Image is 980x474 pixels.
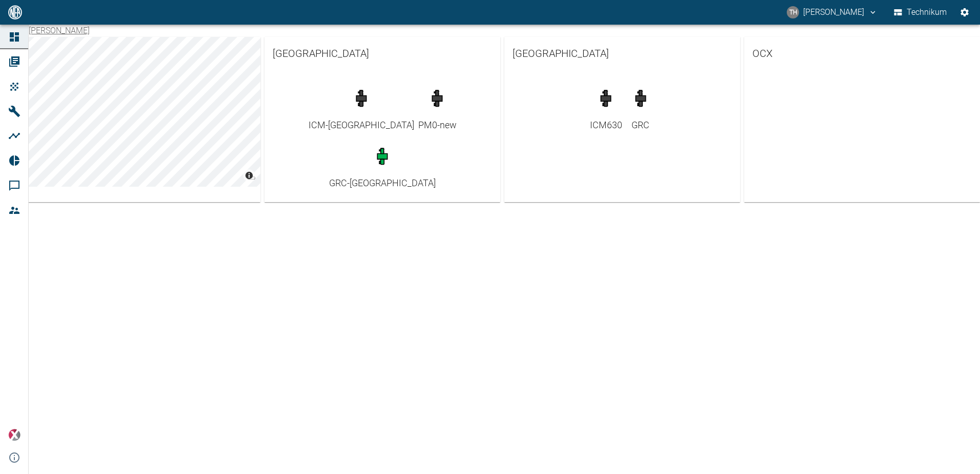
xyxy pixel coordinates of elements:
div: GRC-[GEOGRAPHIC_DATA] [329,176,436,190]
a: GRC-[GEOGRAPHIC_DATA] [329,142,436,190]
div: ICM630 [590,118,622,132]
a: OCX [744,37,980,70]
div: TH [787,6,799,18]
img: Xplore Logo [8,429,21,441]
button: Settings [955,3,974,22]
button: thomas.hosten@neuman-esser.de [785,3,879,22]
a: [GEOGRAPHIC_DATA] [504,37,740,70]
a: ICM630 [590,84,622,132]
nav: breadcrumb [29,25,90,37]
span: [GEOGRAPHIC_DATA] [513,45,732,62]
a: ICM-[GEOGRAPHIC_DATA] [309,84,414,132]
div: ICM-[GEOGRAPHIC_DATA] [309,118,414,132]
a: [GEOGRAPHIC_DATA] [264,37,500,70]
div: GRC [626,118,655,132]
img: logo [7,5,23,19]
span: OCX [752,45,972,62]
a: GRC [626,84,655,132]
span: [GEOGRAPHIC_DATA] [273,45,492,62]
a: [PERSON_NAME] [29,26,90,35]
a: PM0-new [418,84,457,132]
canvas: Map [25,37,260,187]
button: Technikum [892,3,949,22]
div: PM0-new [418,118,457,132]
